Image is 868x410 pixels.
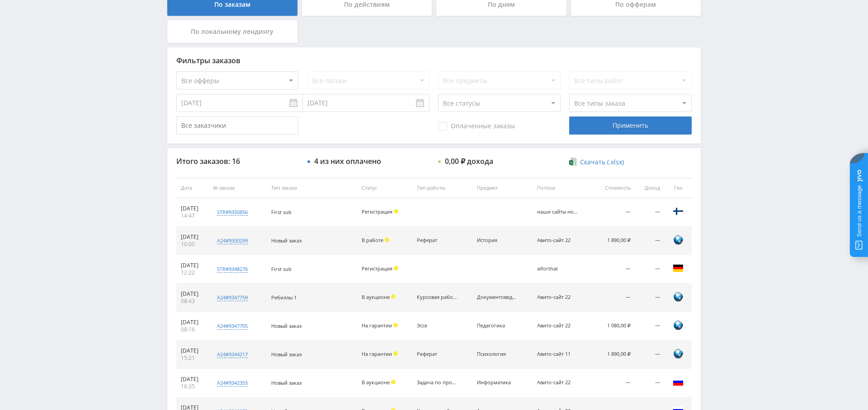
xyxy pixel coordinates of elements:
div: Реферат [417,351,458,357]
span: В работе [362,237,383,243]
div: Авито-сайт 22 [537,238,578,243]
div: [DATE] [181,319,204,326]
span: Холд [394,209,398,214]
div: Эссе [417,323,458,329]
div: Применить [569,116,691,135]
div: 16:35 [181,383,204,390]
span: Холд [391,294,396,299]
div: 0,00 ₽ дохода [445,157,493,165]
div: 4 из них оплачено [314,157,381,165]
div: наши сайты новый бот Тони [537,209,578,215]
span: На гарантии [362,350,392,357]
span: Регистрация [362,208,392,215]
th: № заказа [208,178,266,198]
span: Холд [393,323,398,327]
div: 15:21 [181,354,204,362]
div: a24#9347705 [217,322,248,330]
img: rus.png [673,377,684,387]
div: 08:43 [181,298,204,305]
img: world.png [673,234,684,245]
td: — [635,198,665,227]
div: Информатика [477,380,518,386]
div: 08:16 [181,326,204,333]
td: — [593,284,635,312]
span: Новый заказ [271,379,302,386]
div: 12:22 [181,269,204,276]
div: Итого заказов: 16 [176,157,298,165]
a: Скачать (.xlsx) [569,158,623,167]
div: [DATE] [181,233,204,241]
div: Авито-сайт 22 [537,323,578,329]
td: — [635,312,665,340]
div: Авито-сайт 22 [537,380,578,386]
span: На гарантии [362,322,392,329]
span: Регистрация [362,265,392,272]
img: world.png [673,291,684,302]
td: — [635,255,665,284]
div: 10:00 [181,241,204,248]
span: Холд [393,351,398,356]
div: a24#9342355 [217,379,248,387]
th: Гео [665,178,692,198]
span: Новый заказ [271,351,302,358]
div: 14:47 [181,212,204,219]
div: Фильтры заказов [176,56,692,65]
th: Стоимость [593,178,635,198]
span: First sub [271,209,292,215]
div: [DATE] [181,205,204,212]
span: Новый заказ [271,322,302,329]
span: First sub [271,266,292,272]
span: Холд [391,380,396,384]
img: world.png [673,320,684,331]
img: world.png [673,348,684,359]
div: Психология [477,351,518,357]
div: [DATE] [181,376,204,383]
span: В аукционе [362,379,390,386]
th: Доход [635,178,665,198]
div: [DATE] [181,290,204,298]
span: Новый заказ [271,237,302,244]
div: Документоведение и архивоведение [477,294,518,300]
td: — [635,284,665,312]
div: a24#9350299 [217,237,248,244]
span: Холд [385,238,389,242]
td: — [593,198,635,227]
span: Холд [394,266,398,270]
th: Тип заказа [267,178,357,198]
span: Оплаченные заказы [438,122,515,131]
th: Тип работы [412,178,472,198]
div: a24#9344217 [217,351,248,358]
div: str#9348276 [217,266,248,273]
div: Авито-сайт 22 [537,294,578,300]
img: xlsx [569,157,577,166]
td: 1 890,00 ₽ [593,227,635,255]
div: Реферат [417,238,458,243]
th: Предмет [472,178,533,198]
div: История [477,238,518,243]
span: Ребиллы 1 [271,294,297,301]
div: aiforthat [537,266,578,272]
td: — [593,369,635,397]
span: Скачать (.xlsx) [580,158,624,166]
td: — [635,227,665,255]
th: Статус [357,178,412,198]
td: 1 890,00 ₽ [593,340,635,369]
input: Все заказчики [176,116,298,135]
span: В аукционе [362,294,390,300]
td: — [635,369,665,397]
div: a24#9347759 [217,294,248,301]
div: [DATE] [181,347,204,354]
div: Курсовая работа [417,294,458,300]
div: str#9350856 [217,209,248,216]
img: deu.png [673,263,684,274]
div: Педагогика [477,323,518,329]
img: fin.png [673,206,684,217]
td: — [635,340,665,369]
th: Потоки [533,178,593,198]
div: [DATE] [181,262,204,269]
td: — [593,255,635,284]
div: По локальному лендингу [167,20,297,43]
td: 1 080,00 ₽ [593,312,635,340]
div: Задача по программированию [417,380,458,386]
div: Авито-сайт 11 [537,351,578,357]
